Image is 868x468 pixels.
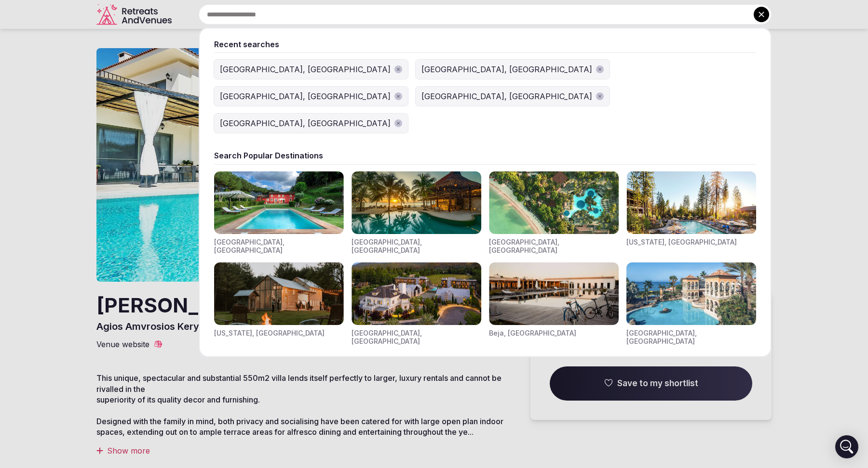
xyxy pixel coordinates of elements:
[352,262,481,325] img: Visit venues for Napa Valley, USA
[214,329,325,338] div: [US_STATE], [GEOGRAPHIC_DATA]
[489,171,619,234] img: Visit venues for Indonesia, Bali
[626,238,737,247] div: [US_STATE], [GEOGRAPHIC_DATA]
[352,238,481,255] div: [GEOGRAPHIC_DATA], [GEOGRAPHIC_DATA]
[489,171,619,255] div: Visit venues for Indonesia, Bali
[352,262,481,346] div: Visit venues for Napa Valley, USA
[214,262,344,346] div: Visit venues for New York, USA
[352,171,481,255] div: Visit venues for Riviera Maya, Mexico
[421,91,592,102] div: [GEOGRAPHIC_DATA], [GEOGRAPHIC_DATA]
[214,60,408,79] button: [GEOGRAPHIC_DATA], [GEOGRAPHIC_DATA]
[214,114,408,133] button: [GEOGRAPHIC_DATA], [GEOGRAPHIC_DATA]
[214,262,344,325] img: Visit venues for New York, USA
[214,87,408,106] button: [GEOGRAPHIC_DATA], [GEOGRAPHIC_DATA]
[421,64,592,75] div: [GEOGRAPHIC_DATA], [GEOGRAPHIC_DATA]
[416,87,610,106] button: [GEOGRAPHIC_DATA], [GEOGRAPHIC_DATA]
[220,117,391,129] div: [GEOGRAPHIC_DATA], [GEOGRAPHIC_DATA]
[489,329,576,338] div: Beja, [GEOGRAPHIC_DATA]
[214,171,344,255] div: Visit venues for Toscana, Italy
[214,39,756,50] div: Recent searches
[489,238,619,255] div: [GEOGRAPHIC_DATA], [GEOGRAPHIC_DATA]
[352,329,481,346] div: [GEOGRAPHIC_DATA], [GEOGRAPHIC_DATA]
[220,64,391,75] div: [GEOGRAPHIC_DATA], [GEOGRAPHIC_DATA]
[626,262,756,325] img: Visit venues for Canarias, Spain
[835,435,858,458] div: Open Intercom Messenger
[214,171,344,234] img: Visit venues for Toscana, Italy
[214,150,756,161] div: Search Popular Destinations
[626,171,756,255] div: Visit venues for California, USA
[220,91,391,102] div: [GEOGRAPHIC_DATA], [GEOGRAPHIC_DATA]
[489,262,619,346] div: Visit venues for Beja, Portugal
[626,262,756,346] div: Visit venues for Canarias, Spain
[626,171,756,234] img: Visit venues for California, USA
[626,329,756,346] div: [GEOGRAPHIC_DATA], [GEOGRAPHIC_DATA]
[489,262,619,325] img: Visit venues for Beja, Portugal
[416,60,610,79] button: [GEOGRAPHIC_DATA], [GEOGRAPHIC_DATA]
[214,238,344,255] div: [GEOGRAPHIC_DATA], [GEOGRAPHIC_DATA]
[352,171,481,234] img: Visit venues for Riviera Maya, Mexico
